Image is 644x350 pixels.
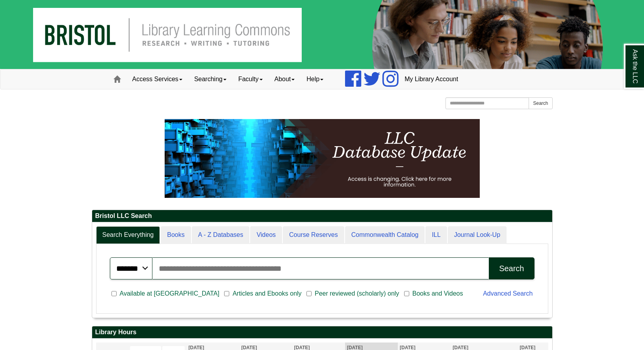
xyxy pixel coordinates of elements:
button: Search [489,257,534,279]
a: Journal Look-Up [448,226,507,244]
input: Books and Videos [404,290,409,297]
a: Faculty [232,69,269,89]
a: Search Everything [96,226,160,244]
a: My Library Account [399,69,464,89]
a: Books [161,226,191,244]
input: Available at [GEOGRAPHIC_DATA] [111,290,117,297]
a: Commonwealth Catalog [345,226,425,244]
h2: Library Hours [92,326,552,339]
span: Books and Videos [409,289,466,298]
a: Advanced Search [483,290,533,297]
input: Articles and Ebooks only [224,290,229,297]
div: Search [499,264,524,273]
input: Peer reviewed (scholarly) only [306,290,312,297]
img: HTML tutorial [165,119,480,198]
a: Help [301,69,329,89]
a: About [269,69,301,89]
button: Search [529,97,552,109]
a: Course Reserves [283,226,344,244]
a: Videos [250,226,282,244]
a: Access Services [126,69,188,89]
span: Articles and Ebooks only [229,289,304,298]
a: A - Z Databases [192,226,250,244]
a: ILL [425,226,447,244]
span: Peer reviewed (scholarly) only [312,289,402,298]
h2: Bristol LLC Search [92,210,552,222]
a: Searching [188,69,232,89]
span: Available at [GEOGRAPHIC_DATA] [117,289,223,298]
